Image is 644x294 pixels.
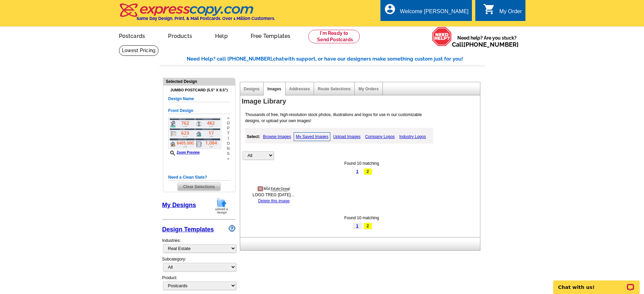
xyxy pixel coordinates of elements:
span: s [227,151,230,156]
h5: Need a Clean Slate? [168,174,230,181]
a: Same Day Design, Print, & Mail Postcards. Over 1 Million Customers. [119,8,275,21]
a: My Designs [162,202,196,208]
span: o [227,121,230,126]
img: small-thumb.jpg [168,117,221,149]
span: » [227,116,230,121]
a: My Orders [358,87,378,91]
a: [PHONE_NUMBER] [463,41,519,48]
a: Images [267,87,281,91]
div: Found 10 matching [242,160,482,166]
a: Delete this image [258,199,290,203]
a: Products [157,27,203,43]
a: Route Selections [318,87,351,91]
p: Thousands of free, high-resolution stock photos, illustrations and logos for use in our customiza... [242,112,436,124]
div: Selected Design [163,78,235,85]
a: Design Templates [162,226,214,233]
span: 2 [363,223,372,229]
a: Free Templates [240,27,302,43]
h5: Design Name [168,96,230,102]
a: Browse Images [261,133,293,141]
a: Help [204,27,238,43]
div: Industries: [162,234,235,256]
img: upload-design [213,197,230,214]
div: LOGO TREG [DATE].jpg [253,192,295,198]
span: t [227,131,230,136]
span: i [227,136,230,141]
span: chat [273,56,284,62]
a: 1 [353,223,362,229]
div: Welcome [PERSON_NAME] [400,8,469,18]
span: Call [452,41,519,48]
h5: Front Design [168,108,230,114]
strong: Select: [247,134,260,139]
div: My Order [499,8,522,18]
div: Need Help? call [PHONE_NUMBER], with support, or have our designers make something custom just fo... [187,55,485,63]
span: n [227,146,230,151]
span: p [227,126,230,131]
a: Zoom Preview [168,151,200,154]
span: » [227,156,230,161]
a: Industry Logos [397,133,428,141]
a: Addresses [289,87,310,91]
a: Company Logos [363,133,396,141]
h4: Jumbo Postcard (5.5" x 8.5") [168,88,230,92]
h1: Image Library [242,98,482,105]
span: Need help? Are you stuck? [452,35,522,48]
a: Upload Images [332,133,362,141]
img: thumb-67f53017cd51b.jpg [257,186,291,192]
img: help [432,27,452,46]
div: Product: [162,275,235,293]
span: Clear Selections [178,183,221,191]
a: Postcards [108,27,156,43]
div: Subcategory: [162,256,235,275]
span: 2 [363,168,372,175]
img: design-wizard-help-icon.png [229,225,235,232]
a: 1 [353,168,362,175]
a: shopping_cart My Order [483,7,522,16]
span: o [227,141,230,146]
div: Found 10 matching [242,215,482,221]
iframe: LiveChat chat widget [549,273,644,294]
a: Designs [244,87,260,91]
h4: Same Day Design, Print, & Mail Postcards. Over 1 Million Customers. [137,16,275,21]
i: shopping_cart [483,3,495,15]
i: account_circle [384,3,396,15]
a: My Saved Images [294,132,330,141]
